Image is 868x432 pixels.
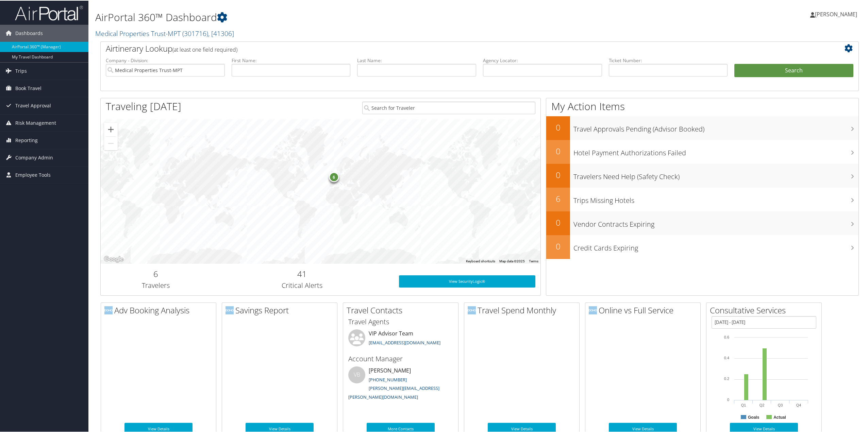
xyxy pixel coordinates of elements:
[748,414,759,419] text: Goals
[546,235,858,258] a: 0Credit Cards Expiring
[15,114,56,131] span: Risk Management
[15,166,51,183] span: Employee Tools
[15,97,51,114] span: Travel Approval
[810,3,864,24] a: [PERSON_NAME]
[573,144,858,157] h3: Hotel Payment Authorizations Failed
[727,397,729,401] tspan: 0
[15,79,41,96] span: Book Travel
[546,216,570,228] h2: 0
[15,24,43,41] span: Dashboards
[573,120,858,133] h3: Travel Approvals Pending (Advisor Booked)
[546,139,858,163] a: 0Hotel Payment Authorizations Failed
[216,280,389,290] h3: Critical Alerts
[468,304,579,315] h2: Travel Spend Monthly
[466,258,495,263] button: Keyboard shortcuts
[106,280,205,290] h3: Travelers
[15,149,53,166] span: Company Admin
[347,304,458,315] h2: Travel Contacts
[573,192,858,205] h3: Trips Missing Hotels
[348,316,453,326] h3: Travel Agents
[232,56,351,63] label: First Name:
[773,414,786,419] text: Actual
[573,239,858,252] h3: Credit Cards Expiring
[348,353,453,363] h3: Account Manager
[734,63,853,77] button: Search
[546,121,570,133] h2: 0
[369,376,407,382] a: [PHONE_NUMBER]
[724,355,729,359] tspan: 0.4
[216,267,389,279] h2: 41
[499,259,525,262] span: Map data ©2025
[546,145,570,156] h2: 0
[468,306,476,314] img: domo-logo.png
[95,10,608,24] h1: AirPortal 360™ Dashboard
[778,402,783,407] text: Q3
[724,334,729,339] tspan: 0.6
[102,254,125,263] img: Google
[104,136,118,150] button: Zoom out
[15,62,27,79] span: Trips
[796,402,801,407] text: Q4
[345,366,456,402] li: [PERSON_NAME]
[609,56,728,63] label: Ticket Number:
[106,267,205,279] h2: 6
[348,384,439,399] a: [PERSON_NAME][EMAIL_ADDRESS][PERSON_NAME][DOMAIN_NAME]
[399,275,535,287] a: View SecurityLogic®
[104,304,216,315] h2: Adv Booking Analysis
[546,187,858,211] a: 6Trips Missing Hotels
[546,240,570,252] h2: 0
[357,56,476,63] label: Last Name:
[95,28,234,37] a: Medical Properties Trust-MPT
[741,402,746,407] text: Q1
[546,169,570,180] h2: 0
[589,306,597,314] img: domo-logo.png
[226,306,234,314] img: domo-logo.png
[589,304,700,315] h2: Online vs Full Service
[104,122,118,136] button: Zoom in
[106,99,181,113] h1: Traveling [DATE]
[546,211,858,235] a: 0Vendor Contracts Expiring
[710,304,821,315] h2: Consultative Services
[172,45,237,53] span: (at least one field required)
[546,192,570,204] h2: 6
[226,304,337,315] h2: Savings Report
[546,99,858,113] h1: My Action Items
[182,28,208,37] span: ( 301716 )
[529,259,538,262] a: Terms (opens in new tab)
[106,56,225,63] label: Company - Division:
[573,168,858,181] h3: Travelers Need Help (Safety Check)
[759,402,765,407] text: Q2
[15,4,83,20] img: airportal-logo.png
[329,171,339,181] div: 6
[362,101,535,114] input: Search for Traveler
[369,339,440,345] a: [EMAIL_ADDRESS][DOMAIN_NAME]
[104,306,113,314] img: domo-logo.png
[106,42,790,54] h2: Airtinerary Lookup
[348,366,365,383] div: VB
[345,329,456,351] li: VIP Advisor Team
[724,376,729,380] tspan: 0.2
[483,56,602,63] label: Agency Locator:
[546,116,858,139] a: 0Travel Approvals Pending (Advisor Booked)
[208,28,234,37] span: , [ 41306 ]
[573,215,858,228] h3: Vendor Contracts Expiring
[815,10,857,17] span: [PERSON_NAME]
[15,131,38,148] span: Reporting
[546,163,858,187] a: 0Travelers Need Help (Safety Check)
[102,254,125,263] a: Open this area in Google Maps (opens a new window)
